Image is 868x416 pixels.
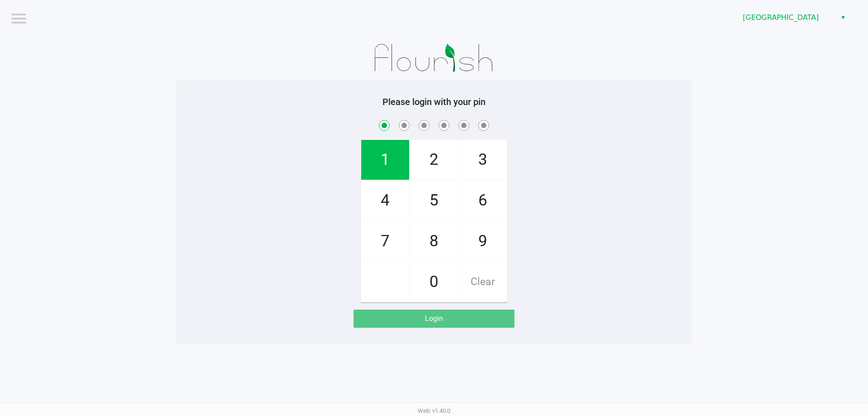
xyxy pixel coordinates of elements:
[361,140,409,180] span: 1
[410,140,458,180] span: 2
[836,10,849,26] button: Select
[459,221,507,261] span: 9
[410,262,458,302] span: 0
[459,262,507,302] span: Clear
[183,96,685,107] h5: Please login with your pin
[410,181,458,220] span: 5
[459,181,507,220] span: 6
[743,12,831,23] span: [GEOGRAPHIC_DATA]
[361,221,409,261] span: 7
[418,407,450,414] span: Web: v1.40.0
[459,140,507,180] span: 3
[410,221,458,261] span: 8
[361,181,409,220] span: 4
